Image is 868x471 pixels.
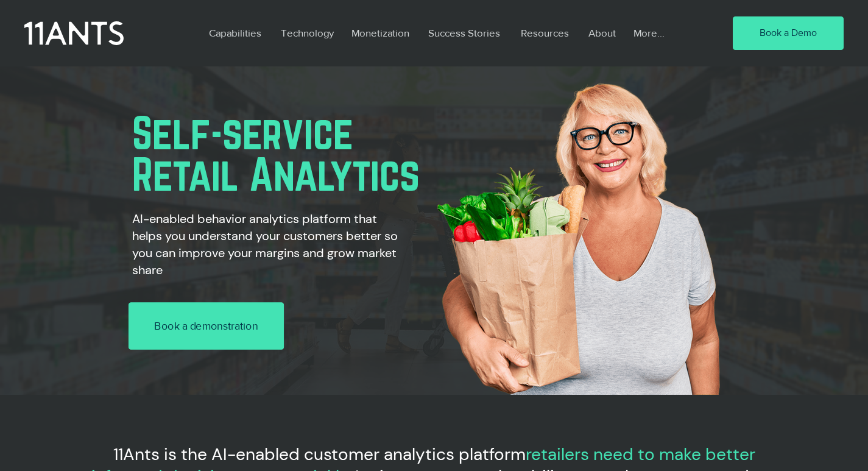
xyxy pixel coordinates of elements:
[132,149,420,199] span: Retail Analytics
[515,19,575,47] p: Resources
[200,19,697,47] nav: Site
[512,19,579,47] a: Resources
[132,210,399,278] h2: AI-enabled behavior analytics platform that helps you understand your customers better so you can...
[272,19,342,47] a: Technology
[200,19,272,47] a: Capabilities
[419,19,512,47] a: Success Stories
[113,443,526,466] span: 11Ants is the AI-enabled customer analytics platform
[275,19,340,47] p: Technology
[345,19,415,47] p: Monetization
[132,108,353,158] span: Self-service
[129,302,284,350] a: Book a demonstration
[579,19,624,47] a: About
[203,19,267,47] p: Capabilities
[342,19,419,47] a: Monetization
[154,319,258,334] span: Book a demonstration
[733,16,844,51] a: Book a Demo
[582,19,622,47] p: About
[422,19,506,47] p: Success Stories
[760,26,817,40] span: Book a Demo
[627,19,671,47] p: More...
